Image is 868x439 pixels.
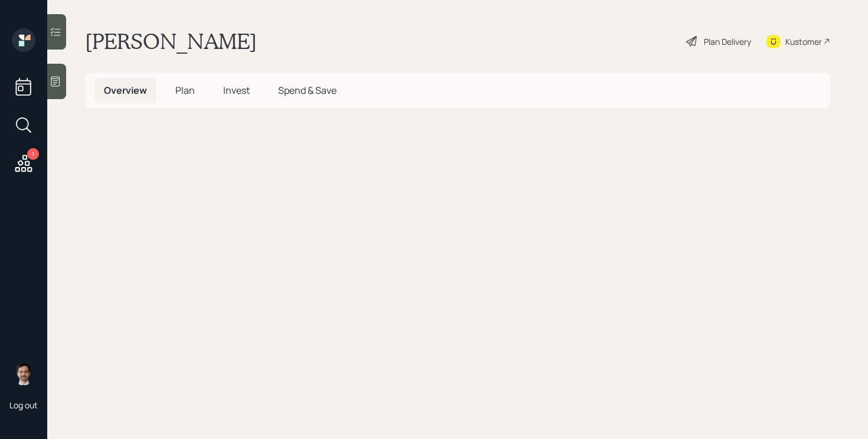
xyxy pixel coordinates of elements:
[175,84,195,97] span: Plan
[223,84,250,97] span: Invest
[9,399,38,411] div: Log out
[12,362,35,385] img: jonah-coleman-headshot.png
[27,148,39,160] div: 1
[104,84,147,97] span: Overview
[85,28,257,54] h1: [PERSON_NAME]
[278,84,337,97] span: Spend & Save
[704,35,751,48] div: Plan Delivery
[785,35,822,48] div: Kustomer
